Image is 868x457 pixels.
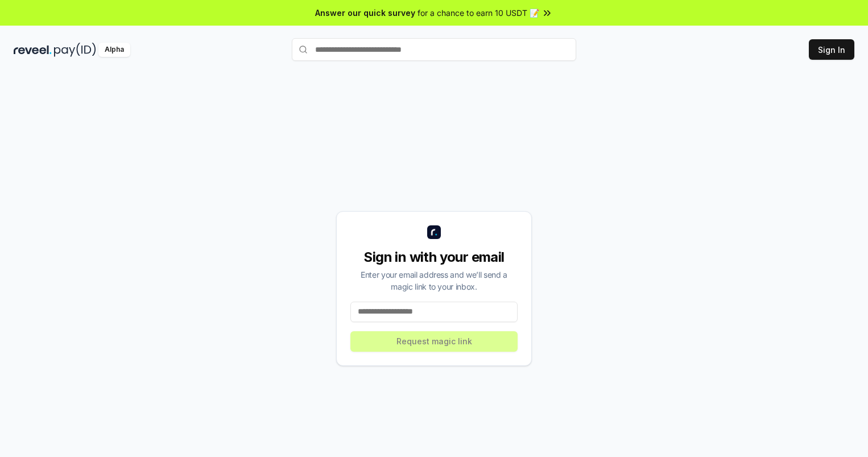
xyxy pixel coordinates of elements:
img: pay_id [54,43,96,57]
button: Sign In [809,39,854,60]
img: logo_small [427,225,441,239]
span: Answer our quick survey [315,7,415,19]
div: Enter your email address and we’ll send a magic link to your inbox. [350,269,518,293]
img: reveel_dark [14,43,52,57]
div: Alpha [98,43,130,57]
div: Sign in with your email [350,248,518,266]
span: for a chance to earn 10 USDT 📝 [418,7,539,19]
